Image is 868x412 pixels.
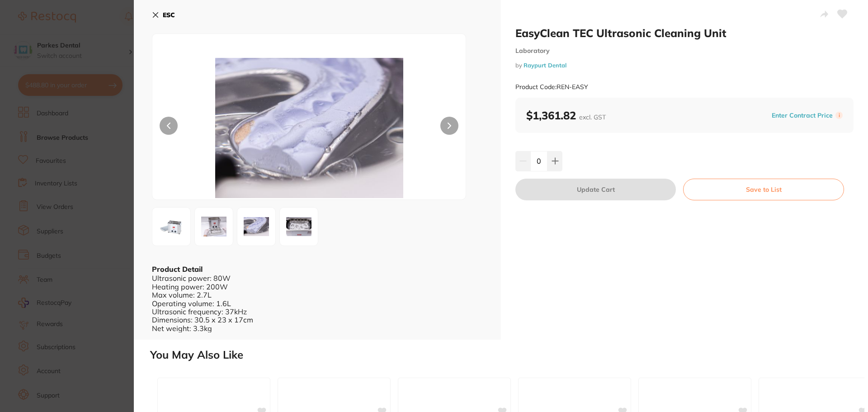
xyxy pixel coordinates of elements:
[155,210,188,243] img: ZWFzeS5qcGc
[835,112,843,119] label: i
[524,62,566,69] a: Raypurt Dental
[515,47,854,55] small: Laboratory
[215,57,403,199] img: ZWFzeTMuanBn
[769,111,835,120] button: Enter Contract Price
[526,109,606,122] b: $1,361.82
[579,113,606,121] span: excl. GST
[152,7,175,23] button: ESC
[198,213,230,240] img: ZWFzeTIuanBn
[283,213,315,240] img: ZWFzeTQuanBn
[163,11,175,19] b: ESC
[152,274,483,332] div: Ultrasonic power: 80W Heating power: 200W Max volume: 2.7L Operating volume: 1.6L Ultrasonic freq...
[515,179,676,200] button: Update Cart
[152,265,203,274] b: Product Detail
[515,62,854,69] small: by
[515,83,588,91] small: Product Code: REN-EASY
[150,349,864,361] h2: You May Also Like
[515,26,854,40] h2: EasyClean TEC Ultrasonic Cleaning Unit
[240,213,273,240] img: ZWFzeTMuanBn
[683,179,844,200] button: Save to List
